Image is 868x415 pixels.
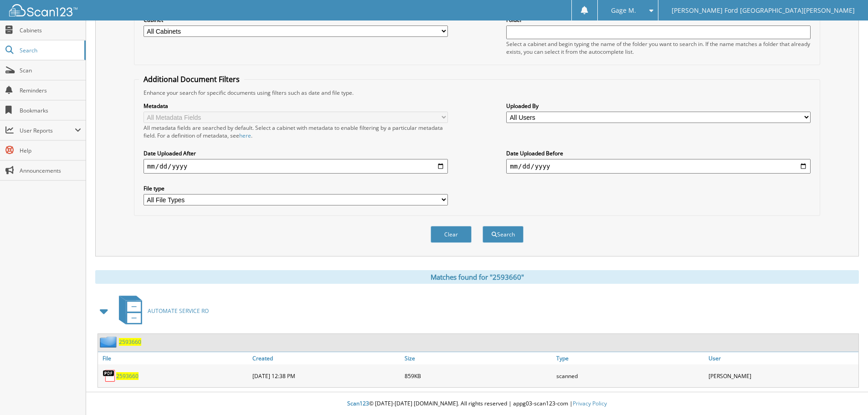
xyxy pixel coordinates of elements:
span: User Reports [20,127,75,134]
a: here [239,132,251,139]
span: Search [20,46,80,54]
a: 2593660 [116,372,139,380]
span: Bookmarks [20,107,81,114]
div: 859KB [402,367,555,385]
button: Clear [431,226,472,243]
span: AUTOMATE SERVICE RO [148,307,209,315]
label: Date Uploaded After [144,149,448,157]
div: Enhance your search for specific documents using filters such as date and file type. [139,89,815,97]
div: Matches found for "2593660" [95,270,859,284]
div: [DATE] 12:38 PM [250,367,402,385]
span: Reminders [20,87,81,94]
label: Date Uploaded Before [506,149,811,157]
div: © [DATE]-[DATE] [DOMAIN_NAME]. All rights reserved | appg03-scan123-com | [86,393,868,415]
img: PDF.png [103,369,116,383]
label: Uploaded By [506,102,811,110]
legend: Additional Document Filters [139,74,244,84]
span: Announcements [20,167,81,174]
div: Select a cabinet and begin typing the name of the folder you want to search in. If the name match... [506,40,811,56]
a: Created [250,352,402,364]
img: scan123-logo-white.svg [9,4,77,16]
span: Scan123 [347,400,369,407]
div: scanned [554,367,706,385]
img: folder2.png [100,336,119,348]
a: AUTOMATE SERVICE RO [113,293,209,329]
a: Privacy Policy [573,400,607,407]
span: Cabinets [20,26,81,34]
div: All metadata fields are searched by default. Select a cabinet with metadata to enable filtering b... [144,124,448,139]
button: Search [483,226,524,243]
span: [PERSON_NAME] Ford [GEOGRAPHIC_DATA][PERSON_NAME] [672,8,855,13]
a: Type [554,352,706,364]
span: Gage M. [611,8,636,13]
iframe: Chat Widget [822,371,868,415]
div: [PERSON_NAME] [706,367,858,385]
span: Help [20,147,81,154]
input: end [506,159,811,174]
a: 2593660 [119,338,141,346]
label: Metadata [144,102,448,110]
a: File [98,352,250,364]
span: Scan [20,67,81,74]
a: User [706,352,858,364]
label: File type [144,184,448,192]
a: Size [402,352,555,364]
input: start [144,159,448,174]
